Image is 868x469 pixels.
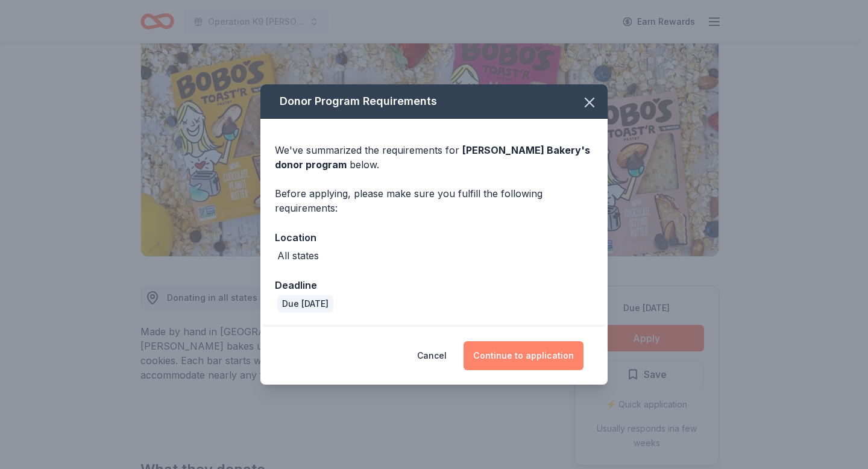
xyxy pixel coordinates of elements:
div: Deadline [275,277,593,293]
button: Cancel [417,341,447,370]
div: Donor Program Requirements [260,84,608,119]
div: Location [275,230,593,245]
div: Before applying, please make sure you fulfill the following requirements: [275,186,593,215]
div: All states [277,248,319,263]
button: Continue to application [464,341,583,370]
div: We've summarized the requirements for below. [275,143,593,172]
div: Due [DATE] [277,295,333,312]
